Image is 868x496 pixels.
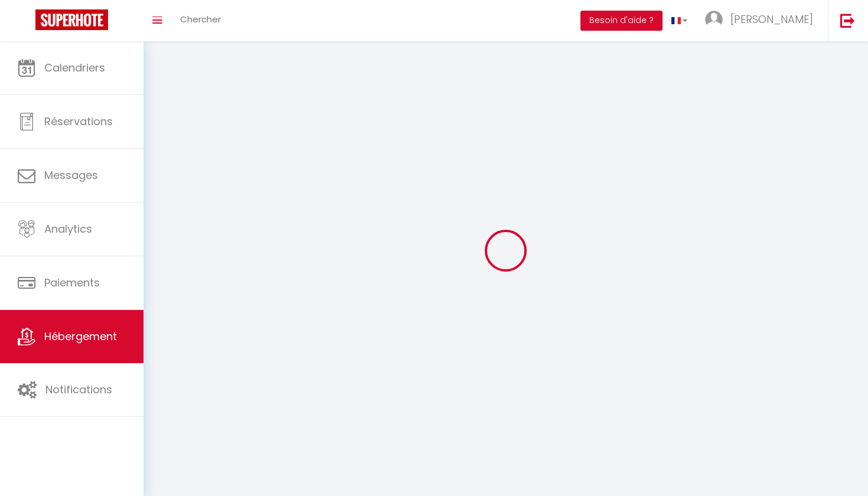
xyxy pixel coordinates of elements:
[35,9,108,30] img: Super Booking
[180,13,221,25] span: Chercher
[840,13,855,28] img: logout
[44,329,117,344] span: Hébergement
[44,168,98,182] span: Messages
[44,275,100,290] span: Paiements
[44,114,113,129] span: Réservations
[580,11,663,31] button: Besoin d'aide ?
[9,5,45,40] button: Open LiveChat chat widget
[730,12,813,27] span: [PERSON_NAME]
[45,382,112,397] span: Notifications
[44,221,92,236] span: Analytics
[705,11,723,28] img: ...
[44,60,105,75] span: Calendriers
